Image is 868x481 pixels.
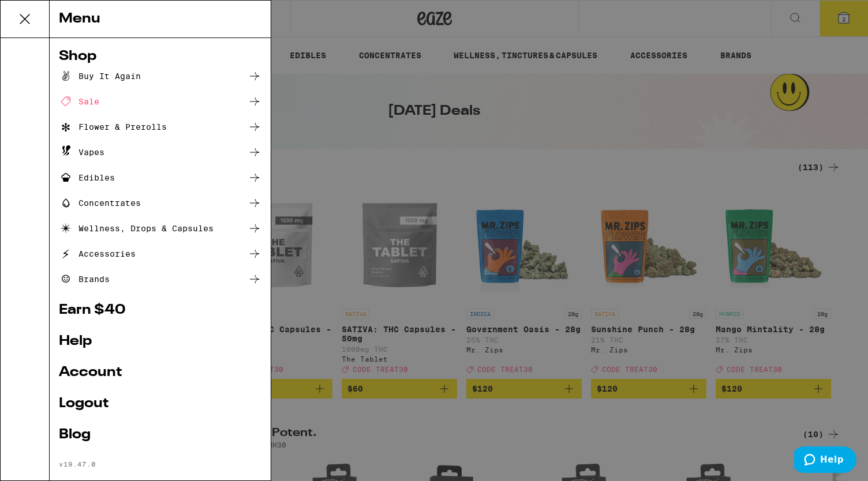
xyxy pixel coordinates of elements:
[59,171,115,185] div: Edibles
[59,460,96,468] span: v 19.47.0
[50,1,271,38] div: Menu
[59,397,261,411] a: Logout
[59,247,261,261] a: Accessories
[59,145,261,159] a: Vapes
[59,335,261,348] a: Help
[59,50,261,63] a: Shop
[59,69,141,83] div: Buy It Again
[59,272,261,286] a: Brands
[59,95,261,108] a: Sale
[59,69,261,83] a: Buy It Again
[59,272,110,286] div: Brands
[59,303,261,317] a: Earn $ 40
[59,196,141,210] div: Concentrates
[59,196,261,210] a: Concentrates
[59,247,136,261] div: Accessories
[59,221,261,235] a: Wellness, Drops & Capsules
[794,446,856,475] iframe: Opens a widget where you can find more information
[59,145,104,159] div: Vapes
[59,120,167,134] div: Flower & Prerolls
[59,95,99,108] div: Sale
[59,120,261,134] a: Flower & Prerolls
[59,171,261,185] a: Edibles
[59,221,214,235] div: Wellness, Drops & Capsules
[59,428,261,442] a: Blog
[59,366,261,379] a: Account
